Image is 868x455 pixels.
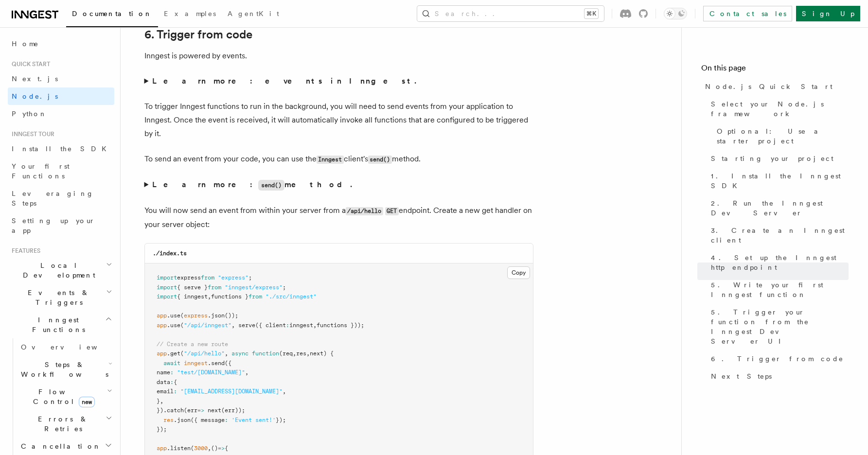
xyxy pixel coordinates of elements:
button: Local Development [8,257,114,284]
strong: Learn more: events in Inngest. [152,76,418,86]
span: ( [180,312,184,319]
code: /api/hello [346,207,383,215]
a: 3. Create an Inngest client [707,222,849,249]
span: Your first Functions [12,162,70,180]
span: ( [191,445,194,452]
span: Features [8,247,40,255]
a: 4. Set up the Inngest http endpoint [707,249,849,276]
span: 6. Trigger from code [711,354,844,364]
button: Cancellation [17,437,114,455]
a: Select your Node.js framework [707,95,849,122]
span: : [170,369,174,376]
p: You will now send an event from within your server from a endpoint. Create a new get handler on y... [144,204,533,231]
a: 6. Trigger from code [144,28,252,41]
a: Setting up your app [8,212,114,239]
span: => [197,407,204,414]
code: GET [385,207,399,215]
span: ()); [225,312,238,319]
span: email [157,388,174,395]
span: 'Event sent!' [231,417,276,423]
span: import [157,293,177,300]
span: (err [184,407,197,414]
span: Next.js [12,75,58,83]
a: Python [8,105,114,122]
span: Steps & Workflows [17,360,108,379]
a: Node.js [8,87,114,105]
span: ({ [225,360,231,367]
a: Starting your project [707,150,849,167]
span: : [286,322,289,329]
span: app [157,445,167,452]
span: "inngest/express" [225,284,283,291]
span: , [283,388,286,395]
a: 1. Install the Inngest SDK [707,167,849,194]
a: Node.js Quick Start [701,78,849,95]
span: functions } [211,293,248,300]
p: Inngest is powered by events. [144,49,533,63]
span: 3000 [194,445,208,452]
button: Steps & Workflows [17,356,114,383]
span: => [218,445,225,452]
span: , [225,350,228,357]
span: functions })); [317,322,364,329]
span: data [157,379,170,385]
span: , [306,350,310,357]
span: res [163,417,174,423]
a: 2. Run the Inngest Dev Server [707,194,849,222]
span: async [231,350,248,357]
span: Flow Control [17,387,107,406]
code: Inngest [317,156,344,164]
button: Search...⌘K [417,6,604,21]
span: "express" [218,274,248,281]
span: : [174,388,177,395]
span: express [177,274,201,281]
span: function [252,350,279,357]
button: Events & Triggers [8,284,114,311]
button: Flow Controlnew [17,383,114,410]
span: "[EMAIL_ADDRESS][DOMAIN_NAME]" [180,388,283,395]
span: inngest [184,360,208,367]
span: 3. Create an Inngest client [711,226,849,245]
span: Home [12,39,39,49]
span: serve [238,322,255,329]
span: , [313,322,317,329]
span: AgentKit [228,10,279,17]
span: Next Steps [711,371,772,381]
span: ( [180,322,184,329]
code: send() [258,180,284,191]
span: new [79,397,95,407]
span: (err)); [221,407,245,414]
span: Local Development [8,261,106,280]
summary: Learn more: events in Inngest. [144,74,533,88]
span: { [225,445,228,452]
span: 4. Set up the Inngest http endpoint [711,253,849,272]
span: res [296,350,306,357]
span: () [211,445,218,452]
span: import [157,274,177,281]
span: 5. Write your first Inngest function [711,280,849,299]
summary: Learn more:send()method. [144,178,533,192]
span: Starting your project [711,154,833,163]
span: .use [167,322,180,329]
span: }); [157,426,167,433]
a: Home [8,35,114,52]
span: }) [157,407,163,414]
a: Overview [17,338,114,356]
span: await [163,360,180,367]
span: ({ message [191,417,225,423]
span: ({ client [255,322,286,329]
span: from [208,284,221,291]
span: 2. Run the Inngest Dev Server [711,198,849,218]
span: , [293,350,296,357]
span: Setting up your app [12,217,95,234]
span: app [157,322,167,329]
span: ( [180,350,184,357]
span: "/api/hello" [184,350,225,357]
span: app [157,350,167,357]
span: Documentation [72,10,152,17]
span: .json [174,417,191,423]
span: app [157,312,167,319]
span: , [245,369,248,376]
span: .get [167,350,180,357]
a: Next.js [8,70,114,87]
